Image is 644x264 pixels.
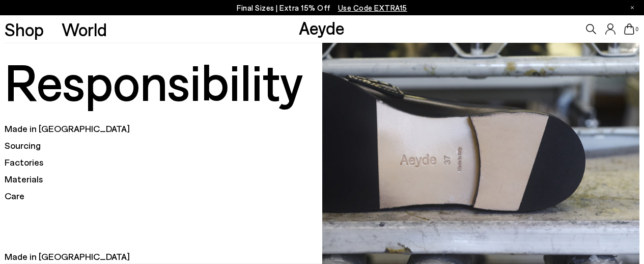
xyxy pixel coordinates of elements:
span: Navigate to /collections/ss25-final-sizes [338,3,407,12]
a: Shop [5,20,44,38]
p: Final Sizes | Extra 15% Off [237,2,407,14]
h5: Sourcing [5,139,322,152]
h5: Made in [GEOGRAPHIC_DATA] [5,122,322,135]
h1: Responsibility [5,45,322,116]
a: Aeyde [299,17,345,38]
h5: Factories [5,156,322,169]
a: 0 [624,23,634,35]
h5: Materials [5,173,322,186]
h5: Made in [GEOGRAPHIC_DATA] [5,250,273,263]
a: World [62,20,107,38]
img: Responsibility_72274e97-dd0b-4367-a959-6ec6569f2844_900x.jpg [322,43,640,264]
span: 0 [634,27,639,32]
h5: Care [5,190,322,202]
